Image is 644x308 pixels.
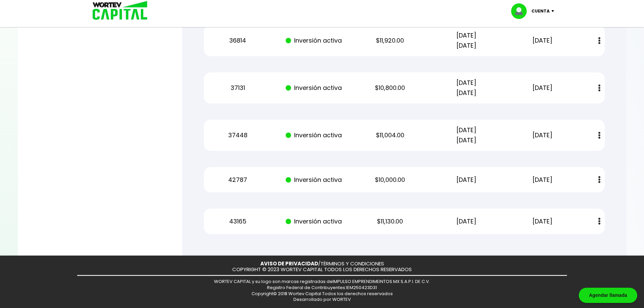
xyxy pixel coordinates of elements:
p: [DATE] [510,216,575,227]
p: [DATE] [510,83,575,93]
p: [DATE] [434,216,498,227]
p: [DATE] [510,175,575,185]
p: / [260,261,384,267]
p: 37448 [206,130,270,140]
p: [DATE] [DATE] [434,125,498,145]
p: Inversión activa [282,216,346,227]
p: Inversión activa [282,175,346,185]
div: Agendar llamada [579,288,637,303]
p: 36814 [206,35,270,46]
span: Registro Federal de Contribuyentes: IEM250423D31 [267,284,377,291]
p: $11,004.00 [358,130,422,140]
p: Inversión activa [282,83,346,93]
p: [DATE] [DATE] [434,30,498,51]
p: [DATE] [DATE] [434,78,498,98]
span: Copyright© 2018 Wortev Capital Todos los derechos reservados [252,290,393,297]
p: 42787 [206,175,270,185]
p: 37131 [206,83,270,93]
a: AVISO DE PRIVACIDAD [260,260,318,267]
p: $11,920.00 [358,35,422,46]
a: TÉRMINOS Y CONDICIONES [320,260,384,267]
p: Inversión activa [282,35,346,46]
p: Cuenta [531,6,550,16]
img: profile-image [511,3,531,19]
p: COPYRIGHT © 2023 WORTEV CAPITAL TODOS LOS DERECHOS RESERVADOS [232,267,412,273]
p: Inversión activa [282,130,346,140]
p: 43165 [206,216,270,227]
p: [DATE] [434,175,498,185]
p: $10,000.00 [358,175,422,185]
span: WORTEV CAPITAL y su logo son marcas registradas de IMPULSO EMPRENDIMEINTOS MX S.A.P.I. DE C.V. [214,278,430,285]
p: $11,130.00 [358,216,422,227]
p: [DATE] [510,35,575,46]
p: $10,800.00 [358,83,422,93]
p: [DATE] [510,130,575,140]
span: Desarrollado por WORTEV [293,296,351,303]
img: icon-down [550,10,559,12]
